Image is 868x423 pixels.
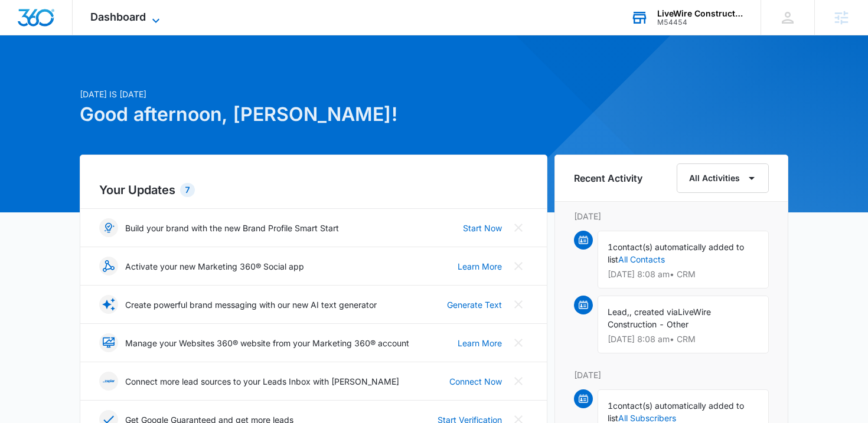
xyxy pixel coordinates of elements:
a: Generate Text [447,299,502,311]
h6: Recent Activity [574,171,642,185]
span: Dashboard [90,11,146,23]
span: , created via [629,307,678,317]
div: 7 [180,183,195,197]
span: contact(s) automatically added to list [608,242,744,264]
span: Lead, [608,307,629,317]
p: [DATE] is [DATE] [80,88,547,100]
p: Connect more lead sources to your Leads Inbox with [PERSON_NAME] [125,375,399,388]
a: Learn More [458,260,502,273]
button: Close [509,372,528,391]
div: account name [657,9,743,18]
h2: Your Updates [99,181,528,199]
a: Learn More [458,337,502,349]
button: Close [509,295,528,314]
a: Connect Now [449,375,502,388]
p: Manage your Websites 360® website from your Marketing 360® account [125,337,409,349]
button: Close [509,333,528,352]
p: [DATE] [574,210,769,222]
a: All Subscribers [618,413,676,423]
p: Create powerful brand messaging with our new AI text generator [125,299,377,311]
button: All Activities [677,163,769,193]
p: [DATE] [574,369,769,381]
p: [DATE] 8:08 am • CRM [608,270,759,278]
div: account id [657,18,743,27]
span: 1 [608,401,613,411]
a: Start Now [463,222,502,234]
h1: Good afternoon, [PERSON_NAME]! [80,100,547,129]
p: Build your brand with the new Brand Profile Smart Start [125,222,339,234]
p: [DATE] 8:08 am • CRM [608,335,759,343]
span: 1 [608,242,613,252]
a: All Contacts [618,254,665,264]
p: Activate your new Marketing 360® Social app [125,260,304,273]
button: Close [509,257,528,276]
span: contact(s) automatically added to list [608,401,744,423]
button: Close [509,218,528,237]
